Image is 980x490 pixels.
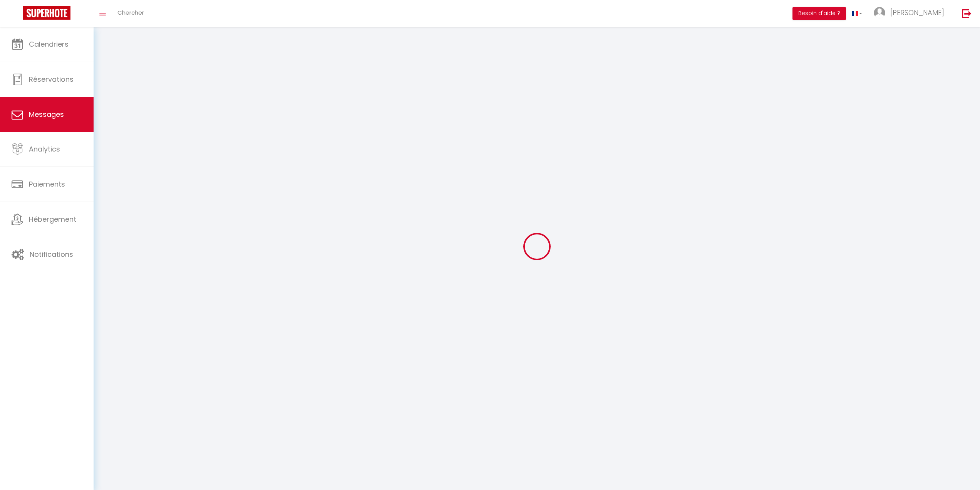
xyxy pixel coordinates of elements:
span: Chercher [117,8,144,17]
span: Analytics [29,144,60,154]
img: Super Booking [23,6,70,20]
span: [PERSON_NAME] [890,8,944,17]
button: Besoin d'aide ? [792,7,846,20]
span: Calendriers [29,39,69,49]
span: Messages [29,109,64,119]
span: Paiements [29,179,65,189]
img: logout [962,8,972,18]
span: Notifications [30,249,73,259]
img: ... [874,7,885,19]
span: Hébergement [29,214,76,224]
span: Réservations [29,74,74,84]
